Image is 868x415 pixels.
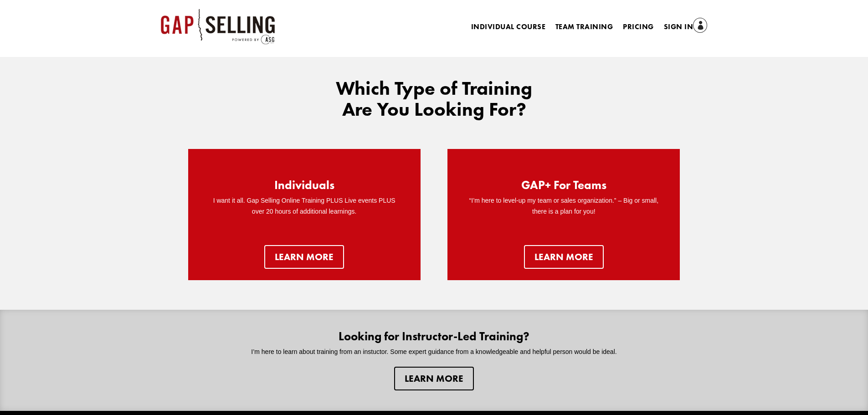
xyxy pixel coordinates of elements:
[664,21,708,34] a: Sign In
[466,195,662,217] p: “I’m here to level-up my team or sales organization.” – Big or small, there is a plan for you!
[274,179,334,195] h2: Individuals
[471,24,545,34] a: Individual Course
[264,245,344,269] a: Learn more
[623,24,653,34] a: Pricing
[555,24,613,34] a: Team Training
[234,347,634,358] p: I’m here to learn about training from an instuctor. Some expert guidance from a knowledgeable and...
[521,179,606,195] h2: GAP+ For Teams
[234,330,634,347] h2: Looking for Instructor-Led Training?
[524,245,604,269] a: learn more
[206,195,402,217] p: I want it all. Gap Selling Online Training PLUS Live events PLUS over 20 hours of additional lear...
[394,367,474,390] a: Learn more
[320,78,548,124] h2: Which Type of Training Are You Looking For?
